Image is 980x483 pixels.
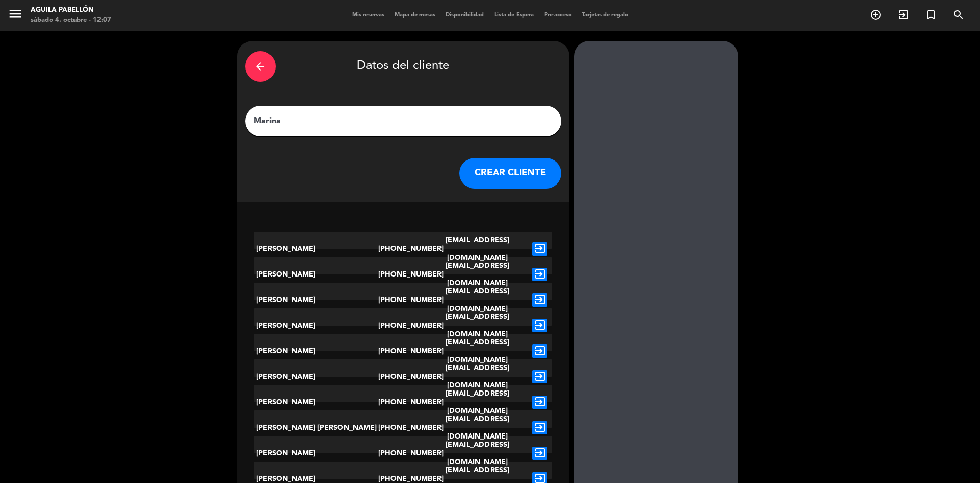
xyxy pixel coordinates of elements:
[532,319,547,332] i: exit_to_app
[8,6,23,21] i: menu
[532,421,547,434] i: exit_to_app
[378,436,428,471] div: [PHONE_NUMBER]
[489,12,539,18] span: Lista de Espera
[254,60,266,73] i: arrow_back
[459,158,561,189] button: CREAR CLIENTE
[870,9,882,21] i: add_circle_outline
[254,257,378,292] div: [PERSON_NAME]
[254,410,378,445] div: [PERSON_NAME] [PERSON_NAME]
[428,359,527,394] div: [EMAIL_ADDRESS][DOMAIN_NAME]
[378,385,428,420] div: [PHONE_NUMBER]
[428,410,527,445] div: [EMAIL_ADDRESS][DOMAIN_NAME]
[8,6,23,25] button: menu
[539,12,577,18] span: Pre-acceso
[428,334,527,369] div: [EMAIL_ADDRESS][DOMAIN_NAME]
[532,293,547,307] i: exit_to_app
[254,359,378,394] div: [PERSON_NAME]
[577,12,633,18] span: Tarjetas de regalo
[254,436,378,471] div: [PERSON_NAME]
[532,396,547,409] i: exit_to_app
[428,257,527,292] div: [EMAIL_ADDRESS][DOMAIN_NAME]
[254,385,378,420] div: [PERSON_NAME]
[952,9,965,21] i: search
[428,283,527,317] div: [EMAIL_ADDRESS][DOMAIN_NAME]
[254,232,378,266] div: [PERSON_NAME]
[31,5,111,15] div: Aguila Pabellón
[378,334,428,369] div: [PHONE_NUMBER]
[31,15,111,26] div: sábado 4. octubre - 12:07
[378,410,428,445] div: [PHONE_NUMBER]
[428,436,527,471] div: [EMAIL_ADDRESS][DOMAIN_NAME]
[897,9,910,21] i: exit_to_app
[428,385,527,420] div: [EMAIL_ADDRESS][DOMAIN_NAME]
[254,283,378,317] div: [PERSON_NAME]
[378,257,428,292] div: [PHONE_NUMBER]
[925,9,937,21] i: turned_in_not
[378,359,428,394] div: [PHONE_NUMBER]
[532,370,547,383] i: exit_to_app
[253,114,554,128] input: Escriba nombre, correo electrónico o número de teléfono...
[245,49,561,84] div: Datos del cliente
[532,447,547,460] i: exit_to_app
[378,308,428,343] div: [PHONE_NUMBER]
[378,283,428,317] div: [PHONE_NUMBER]
[440,12,489,18] span: Disponibilidad
[532,242,547,256] i: exit_to_app
[532,268,547,281] i: exit_to_app
[532,344,547,358] i: exit_to_app
[347,12,389,18] span: Mis reservas
[378,232,428,266] div: [PHONE_NUMBER]
[254,334,378,369] div: [PERSON_NAME]
[428,232,527,266] div: [EMAIL_ADDRESS][DOMAIN_NAME]
[254,308,378,343] div: [PERSON_NAME]
[389,12,440,18] span: Mapa de mesas
[428,308,527,343] div: [EMAIL_ADDRESS][DOMAIN_NAME]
